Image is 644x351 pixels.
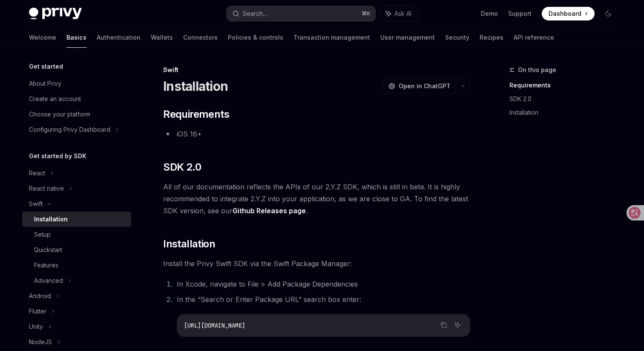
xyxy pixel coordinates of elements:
a: Basics [66,27,86,48]
a: Setup [22,227,131,242]
a: Installation [22,212,131,227]
a: Quickstart [22,242,131,258]
h5: Get started [29,61,63,72]
a: Recipes [480,27,503,48]
a: About Privy [22,76,131,91]
span: All of our documentation reflects the APIs of our 2.Y.Z SDK, which is still in beta. It is highly... [163,181,470,217]
h1: Installation [163,78,228,94]
div: Quickstart [34,245,62,255]
div: Choose your platform [29,109,90,119]
div: Configuring Privy Dashboard [29,125,110,135]
button: Search...⌘K [227,6,376,21]
a: User management [380,27,435,48]
div: Installation [34,214,68,224]
li: In the “Search or Enter Package URL” search box enter: [174,293,470,337]
div: React native [29,183,64,194]
a: Requirements [509,78,622,92]
a: Security [445,27,469,48]
li: In Xcode, navigate to File > Add Package Dependencies [174,278,470,290]
a: Policies & controls [228,27,283,48]
span: Dashboard [549,9,581,18]
a: Github Releases page [233,206,306,215]
a: Transaction management [293,27,370,48]
button: Ask AI [452,319,463,331]
div: Setup [34,229,51,240]
a: Wallets [151,27,173,48]
div: Unity [29,322,43,332]
a: Dashboard [542,7,595,20]
span: Requirements [163,107,229,121]
span: ⌘ K [362,10,371,17]
a: Authentication [97,27,141,48]
a: SDK 2.0 [509,92,622,106]
span: On this page [518,65,556,75]
span: [URL][DOMAIN_NAME] [184,322,245,329]
button: Open in ChatGPT [383,79,456,93]
img: dark logo [29,8,82,20]
a: Installation [509,106,622,119]
a: Demo [481,9,498,18]
div: NodeJS [29,337,52,347]
li: iOS 16+ [163,128,470,140]
span: SDK 2.0 [163,160,201,174]
span: Installation [163,237,215,251]
button: Ask AI [380,6,417,21]
button: Copy the contents from the code block [438,319,449,331]
div: About Privy [29,78,61,89]
a: Choose your platform [22,107,131,122]
a: Welcome [29,27,56,48]
div: Android [29,291,51,301]
button: Toggle dark mode [601,7,615,20]
a: API reference [514,27,554,48]
h5: Get started by SDK [29,151,86,161]
div: Search... [243,9,267,19]
span: Install the Privy Swift SDK via the Swift Package Manager: [163,258,470,270]
a: Features [22,258,131,273]
div: Features [34,260,58,270]
div: React [29,168,45,178]
div: Create an account [29,94,81,104]
span: Open in ChatGPT [399,82,451,90]
span: Ask AI [394,9,411,18]
div: Flutter [29,306,46,316]
div: Advanced [34,276,63,286]
div: Swift [29,199,43,209]
div: Swift [163,66,470,74]
a: Support [508,9,532,18]
a: Connectors [183,27,218,48]
a: Create an account [22,91,131,107]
